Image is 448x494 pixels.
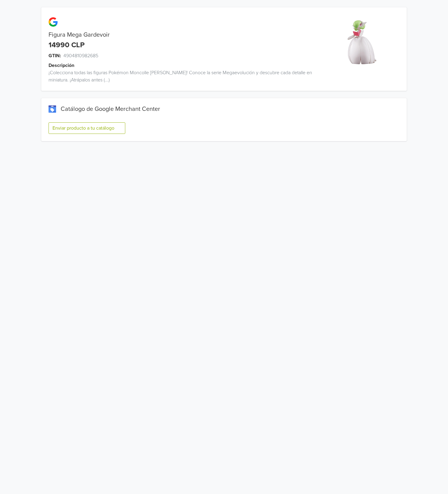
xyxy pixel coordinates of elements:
[41,69,315,84] div: ¡Colecciona todas las figuras Pokémon Moncolle [PERSON_NAME]! Conoce la serie Megaevolución y des...
[49,62,323,69] div: Descripción
[49,105,400,113] div: Catálogo de Google Merchant Center
[41,31,315,38] div: Figura Mega Gardevoir
[49,52,61,59] span: GTIN:
[49,122,125,134] button: Enviar producto a tu catálogo
[63,52,98,59] span: 4904810982685
[338,19,384,65] img: product_image
[49,41,85,50] div: 14990 CLP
